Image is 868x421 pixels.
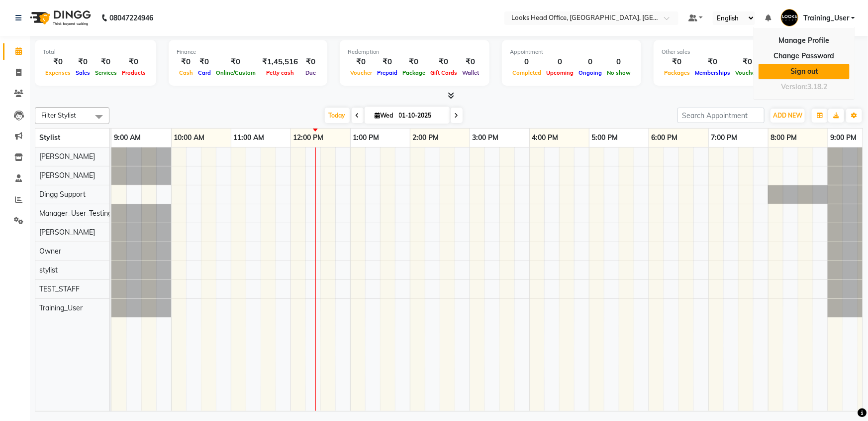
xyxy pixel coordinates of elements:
a: 2:00 PM [410,131,442,145]
a: 5:00 PM [589,131,621,145]
span: Training_User [39,303,83,312]
span: Memberships [692,69,733,76]
div: ₹0 [692,56,733,68]
span: Cash [177,69,195,76]
span: [PERSON_NAME] [39,228,95,237]
div: ₹0 [400,56,428,68]
div: ₹0 [375,56,400,68]
span: Card [195,69,213,76]
span: Training_User [803,13,849,23]
a: 7:00 PM [709,131,740,145]
div: ₹0 [93,56,119,68]
span: Vouchers [733,69,763,76]
div: Other sales [662,48,823,56]
div: ₹0 [43,56,73,68]
div: ₹0 [428,56,460,68]
span: Stylist [39,133,60,142]
div: ₹0 [733,56,763,68]
button: ADD NEW [771,109,805,123]
a: Manage Profile [759,33,850,48]
div: Redemption [348,48,482,56]
span: Ongoing [576,69,604,76]
span: Wallet [460,69,482,76]
span: Filter Stylist [41,111,76,119]
div: 0 [604,56,633,68]
div: ₹0 [195,56,213,68]
a: 9:00 AM [111,131,143,145]
div: ₹0 [460,56,482,68]
img: Training_User [781,9,798,26]
div: Finance [177,48,319,56]
span: Dingg Support [39,190,86,199]
span: Services [93,69,119,76]
span: Expenses [43,69,73,76]
span: Products [119,69,148,76]
a: 11:00 AM [231,131,267,145]
div: 0 [510,56,544,68]
span: ADD NEW [773,112,802,119]
a: 8:00 PM [769,131,800,145]
div: ₹0 [213,56,258,68]
a: 10:00 AM [172,131,207,145]
div: ₹0 [662,56,692,68]
a: 3:00 PM [470,131,501,145]
span: [PERSON_NAME] [39,152,95,161]
div: Version:3.18.2 [759,80,850,94]
span: [PERSON_NAME] [39,171,95,180]
span: No show [604,69,633,76]
a: 6:00 PM [649,131,680,145]
span: Owner [39,247,61,256]
span: Online/Custom [213,69,258,76]
img: logo [25,4,94,32]
span: Sales [73,69,93,76]
span: Due [303,69,318,76]
div: ₹0 [302,56,319,68]
a: Sign out [759,64,850,79]
span: Packages [662,69,692,76]
span: Package [400,69,428,76]
span: TEST_STAFF [39,284,80,293]
a: 9:00 PM [828,131,860,145]
a: 1:00 PM [351,131,382,145]
span: Petty cash [264,69,296,76]
span: Manager_User_Testing [39,209,112,218]
div: ₹0 [73,56,93,68]
input: 2025-10-01 [396,108,446,123]
b: 08047224946 [109,4,153,32]
input: Search Appointment [677,108,765,123]
div: ₹0 [119,56,148,68]
div: Appointment [510,48,633,56]
div: ₹0 [177,56,195,68]
span: Gift Cards [428,69,460,76]
span: Completed [510,69,544,76]
span: stylist [39,266,58,275]
div: ₹0 [348,56,375,68]
span: Upcoming [544,69,576,76]
div: 0 [576,56,604,68]
div: ₹1,45,516 [258,56,302,68]
div: Total [43,48,148,56]
span: Today [325,108,350,123]
a: 12:00 PM [291,131,326,145]
div: 0 [544,56,576,68]
span: Voucher [348,69,375,76]
span: Prepaid [375,69,400,76]
a: Change Password [759,48,850,64]
span: Wed [373,112,396,119]
a: 4:00 PM [530,131,561,145]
